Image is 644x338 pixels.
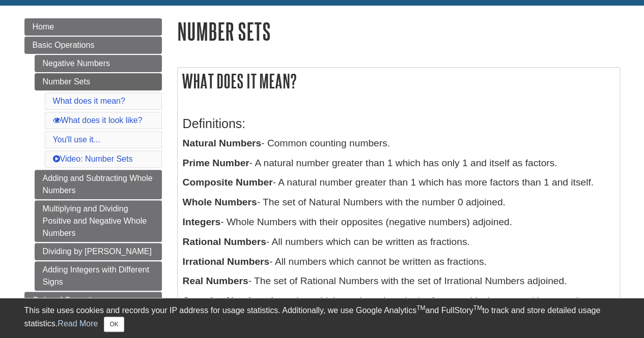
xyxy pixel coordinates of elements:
[53,135,100,144] a: You'll use it...
[35,55,162,72] a: Negative Numbers
[183,138,262,148] b: Natural Numbers
[183,177,273,188] b: Composite Number
[24,292,162,309] a: Order of Operations
[33,41,95,49] span: Basic Operations
[183,158,249,168] b: Prime Number
[183,217,221,227] b: Integers
[177,18,620,44] h1: Number Sets
[183,295,264,306] b: Complex Number
[183,294,614,323] p: - A number which can be written in the form a + bi where a and b are real numbers and i is the sq...
[24,18,162,36] a: Home
[183,116,614,131] h3: Definitions:
[24,304,620,332] div: This site uses cookies and records your IP address for usage statistics. Additionally, we use Goo...
[33,296,104,304] span: Order of Operations
[58,319,98,328] a: Read More
[35,73,162,90] a: Number Sets
[183,175,614,190] p: - A natural number greater than 1 which has more factors than 1 and itself.
[183,195,614,210] p: - The set of Natural Numbers with the number 0 adjoined.
[183,156,614,171] p: - A natural number greater than 1 which has only 1 and itself as factors.
[183,256,270,267] b: Irrational Numbers
[473,304,482,312] sup: TM
[183,275,248,286] b: Real Numbers
[183,274,614,289] p: - The set of Rational Numbers with the set of Irrational Numbers adjoined.
[35,170,162,199] a: Adding and Subtracting Whole Numbers
[416,304,425,312] sup: TM
[33,22,54,31] span: Home
[183,255,614,269] p: - All numbers which cannot be written as fractions.
[183,197,257,207] b: Whole Numbers
[35,200,162,242] a: Multiplying and Dividing Positive and Negative Whole Numbers
[24,37,162,54] a: Basic Operations
[178,68,620,95] h2: What does it mean?
[183,236,266,247] b: Rational Numbers
[35,243,162,260] a: Dividing by [PERSON_NAME]
[183,136,614,151] p: - Common counting numbers.
[35,261,162,291] a: Adding Integers with Different Signs
[53,97,125,105] a: What does it mean?
[183,215,614,230] p: - Whole Numbers with their opposites (negative numbers) adjoined.
[53,155,133,163] a: Video: Number Sets
[53,116,143,125] a: What does it look like?
[104,317,124,332] button: Close
[183,235,614,250] p: - All numbers which can be written as fractions.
